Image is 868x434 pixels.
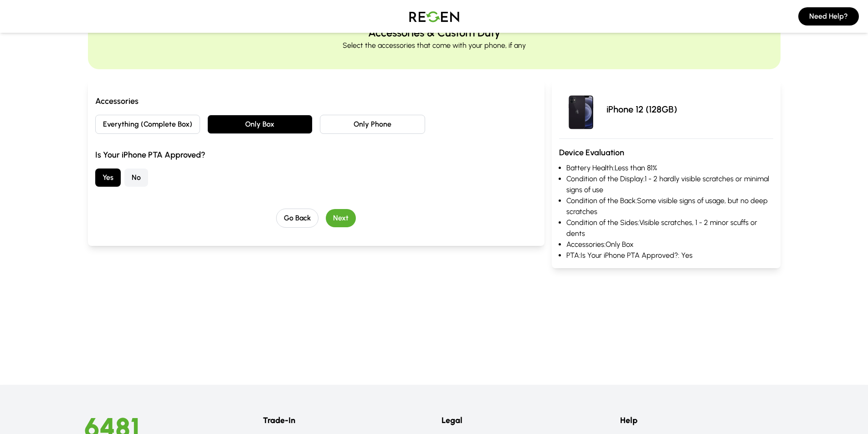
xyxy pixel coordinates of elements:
h3: Accessories [95,95,538,107]
h3: Is Your iPhone PTA Approved? [95,148,538,161]
button: No [124,168,148,187]
h6: Help [620,414,784,427]
img: Logo [402,4,466,29]
button: Need Help? [798,7,859,26]
h6: Legal [442,414,606,427]
button: Everything (Complete Box) [95,115,200,134]
h2: Accessories & Custom Duty [368,26,500,40]
li: Condition of the Sides: Visible scratches, 1 - 2 minor scuffs or dents [566,217,773,239]
p: Select the accessories that come with your phone, if any [343,40,526,51]
li: Condition of the Display: 1 - 2 hardly visible scratches or minimal signs of use [566,174,773,195]
li: Condition of the Back: Some visible signs of usage, but no deep scratches [566,195,773,217]
li: Battery Health: Less than 81% [566,163,773,174]
button: Next [326,209,356,227]
li: Accessories: Only Box [566,239,773,250]
h3: Device Evaluation [559,146,773,159]
img: iPhone 12 [559,87,603,131]
button: Yes [95,168,121,187]
button: Only Phone [320,115,425,134]
li: PTA: Is Your iPhone PTA Approved?: Yes [566,250,773,261]
p: iPhone 12 (128GB) [606,103,677,116]
button: Go Back [276,209,318,228]
button: Only Box [207,115,313,134]
h6: Trade-In [263,414,427,427]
